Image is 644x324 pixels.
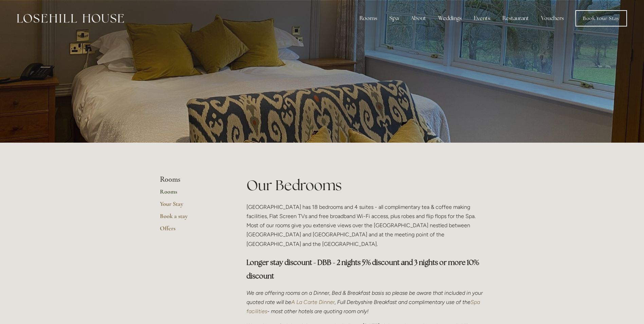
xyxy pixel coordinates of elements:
[160,212,225,224] a: Book a stay
[246,175,484,195] h1: Our Bedrooms
[405,12,431,25] div: About
[246,290,484,305] em: We are offering rooms on a Dinner, Bed & Breakfast basis so please be aware that included in your...
[497,12,534,25] div: Restaurant
[160,224,225,237] a: Offers
[384,12,404,25] div: Spa
[575,10,627,26] a: Book Your Stay
[536,12,569,25] a: Vouchers
[160,200,225,212] a: Your Stay
[246,258,480,281] strong: Longer stay discount - DBB - 2 nights 5% discount and 3 nights or more 10% discount
[160,188,225,200] a: Rooms
[267,308,369,314] em: - most other hotels are quoting room only!
[17,14,124,23] img: Losehill House
[246,202,484,249] p: [GEOGRAPHIC_DATA] has 18 bedrooms and 4 suites - all complimentary tea & coffee making facilities...
[335,299,471,305] em: , Full Derbyshire Breakfast and complimentary use of the
[354,12,383,25] div: Rooms
[160,175,225,184] li: Rooms
[468,12,496,25] div: Events
[433,12,467,25] div: Weddings
[291,299,335,305] a: A La Carte Dinner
